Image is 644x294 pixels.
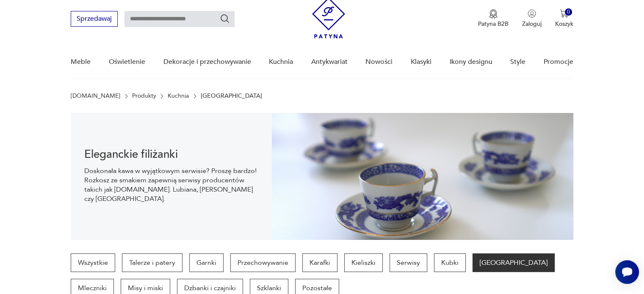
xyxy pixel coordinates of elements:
button: Sprzedawaj [71,11,118,27]
div: 0 [565,8,572,16]
button: Zaloguj [522,9,542,28]
a: Karafki [302,253,337,272]
a: Style [510,46,525,78]
p: [GEOGRAPHIC_DATA] [201,93,262,99]
button: Szukaj [220,14,230,24]
a: Nowości [365,46,392,78]
h1: Eleganckie filiżanki [84,149,258,159]
a: Kuchnia [168,93,189,99]
a: [GEOGRAPHIC_DATA] [473,253,555,272]
a: Wszystkie [71,253,115,272]
a: Antykwariat [311,46,348,78]
a: Produkty [132,93,156,99]
a: Serwisy [390,253,427,272]
a: Talerze i patery [122,253,182,272]
img: Ikonka użytkownika [528,9,536,18]
a: Meble [71,46,91,78]
button: Patyna B2B [478,9,509,28]
a: Dekoracje i przechowywanie [163,46,251,78]
a: Oświetlenie [109,46,145,78]
a: [DOMAIN_NAME] [71,93,120,99]
a: Kieliszki [344,253,383,272]
img: Ikona medalu [489,9,498,19]
a: Promocje [544,46,573,78]
p: Koszyk [555,20,573,28]
p: Patyna B2B [478,20,509,28]
button: 0Koszyk [555,9,573,28]
a: Ikona medaluPatyna B2B [478,9,509,28]
a: Kubki [434,253,466,272]
a: Ikony designu [449,46,492,78]
a: Kuchnia [269,46,293,78]
a: Sprzedawaj [71,16,118,22]
img: Ikona koszyka [560,9,568,18]
p: Zaloguj [522,20,542,28]
a: Przechowywanie [230,253,296,272]
img: 1132479ba2f2d4faba0628093889a7ce.jpg [272,113,573,240]
iframe: Smartsupp widget button [615,260,639,284]
p: Doskonała kawa w wyjątkowym serwisie? Proszę bardzo! Rozkosz ze smakiem zapewnią serwisy producen... [84,166,258,203]
a: Garnki [189,253,224,272]
a: Klasyki [411,46,431,78]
